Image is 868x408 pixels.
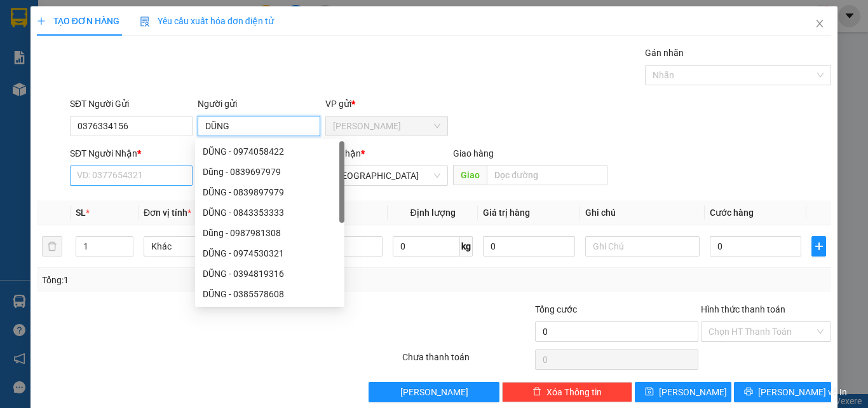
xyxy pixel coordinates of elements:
[203,246,337,260] div: DŨNG - 0974530321
[460,236,473,257] span: kg
[401,350,534,372] div: Chưa thanh toán
[710,208,754,218] span: Cước hàng
[70,97,193,111] div: SĐT Người Gửi
[76,208,86,218] span: SL
[195,141,344,162] div: DŨNG - 0974058422
[140,17,150,27] img: icon
[42,236,62,257] button: delete
[144,208,191,218] span: Đơn vị tính
[203,226,337,240] div: Dũng - 0987981308
[203,206,337,220] div: DŨNG - 0843353333
[546,385,602,399] span: Xóa Thông tin
[744,387,753,397] span: printer
[811,236,826,257] button: plus
[645,387,654,397] span: save
[453,148,494,158] span: Giao hàng
[635,382,732,402] button: save[PERSON_NAME]
[203,267,337,281] div: DŨNG - 0394819316
[734,382,831,402] button: printer[PERSON_NAME] và In
[203,144,337,158] div: DŨNG - 0974058422
[580,200,705,225] th: Ghi chú
[195,223,344,243] div: Dũng - 0987981308
[400,385,468,399] span: [PERSON_NAME]
[453,165,487,185] span: Giao
[333,166,440,185] span: Ninh Bình
[42,273,336,287] div: Tổng: 1
[195,284,344,304] div: DŨNG - 0385578608
[659,385,727,399] span: [PERSON_NAME]
[195,182,344,202] div: DŨNG - 0839897979
[198,97,320,111] div: Người gửi
[701,304,785,314] label: Hình thức thanh toán
[203,165,337,179] div: Dũng - 0839697979
[195,264,344,284] div: DŨNG - 0394819316
[333,116,440,136] span: Bảo Lộc
[483,208,530,218] span: Giá trị hàng
[487,165,607,185] input: Dọc đường
[203,185,337,199] div: DŨNG - 0839897979
[532,387,541,397] span: delete
[802,6,837,42] button: Close
[410,208,455,218] span: Định lượng
[758,385,847,399] span: [PERSON_NAME] và In
[483,236,574,257] input: 0
[203,287,337,301] div: DŨNG - 0385578608
[535,304,577,314] span: Tổng cước
[325,97,448,111] div: VP gửi
[585,236,700,257] input: Ghi Chú
[815,18,825,29] span: close
[37,16,119,26] span: TẠO ĐƠN HÀNG
[140,16,274,26] span: Yêu cầu xuất hóa đơn điện tử
[369,382,499,402] button: [PERSON_NAME]
[195,162,344,182] div: Dũng - 0839697979
[37,17,46,25] span: plus
[812,241,825,251] span: plus
[502,382,632,402] button: deleteXóa Thông tin
[195,243,344,264] div: DŨNG - 0974530321
[645,48,684,58] label: Gán nhãn
[151,237,250,256] span: Khác
[195,202,344,223] div: DŨNG - 0843353333
[70,146,193,160] div: SĐT Người Nhận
